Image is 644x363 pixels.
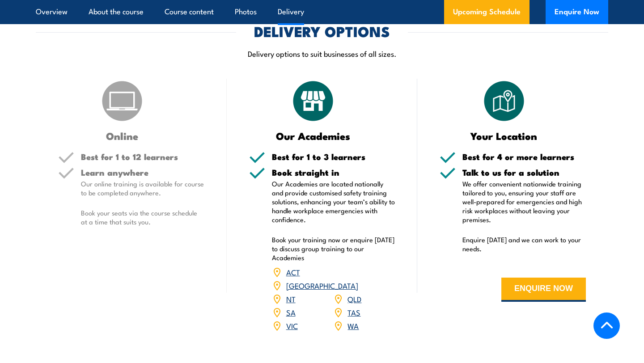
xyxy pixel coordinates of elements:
h3: Your Location [440,131,568,141]
p: Book your seats via the course schedule at a time that suits you. [81,208,204,226]
a: TAS [347,307,360,317]
h3: Our Academies [249,131,377,141]
h5: Best for 4 or more learners [462,152,586,161]
a: QLD [347,293,361,304]
h5: Best for 1 to 12 learners [81,152,204,161]
a: NT [286,293,296,304]
h5: Learn anywhere [81,168,204,177]
p: Enquire [DATE] and we can work to your needs. [462,235,586,253]
a: WA [347,320,359,331]
a: ACT [286,266,300,277]
h5: Best for 1 to 3 learners [272,152,395,161]
h5: Talk to us for a solution [462,168,586,177]
p: We offer convenient nationwide training tailored to you, ensuring your staff are well-prepared fo... [462,179,586,224]
a: SA [286,307,296,317]
h2: DELIVERY OPTIONS [254,25,390,37]
h5: Book straight in [272,168,395,177]
h3: Online [58,131,186,141]
p: Our Academies are located nationally and provide customised safety training solutions, enhancing ... [272,179,395,224]
button: ENQUIRE NOW [501,278,586,302]
p: Delivery options to suit businesses of all sizes. [36,48,608,59]
p: Book your training now or enquire [DATE] to discuss group training to our Academies [272,235,395,262]
a: VIC [286,320,298,331]
p: Our online training is available for course to be completed anywhere. [81,179,204,197]
a: [GEOGRAPHIC_DATA] [286,280,358,291]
